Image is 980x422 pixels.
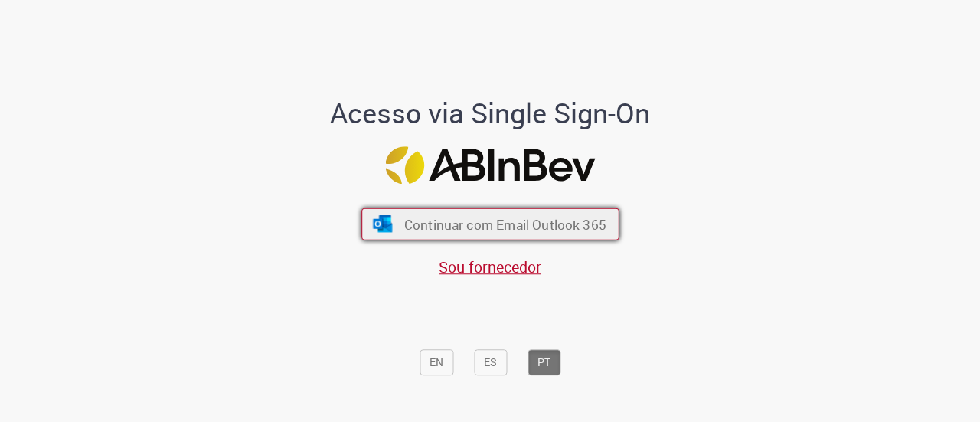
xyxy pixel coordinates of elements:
img: Logo ABInBev [385,146,595,184]
h1: Acesso via Single Sign-On [278,98,703,129]
button: PT [528,349,560,375]
span: Continuar com Email Outlook 365 [403,215,606,233]
button: EN [420,349,453,375]
button: ES [474,349,507,375]
img: ícone Azure/Microsoft 360 [371,216,394,233]
button: ícone Azure/Microsoft 360 Continuar com Email Outlook 365 [361,208,619,240]
a: Sou fornecedor [439,257,541,277]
